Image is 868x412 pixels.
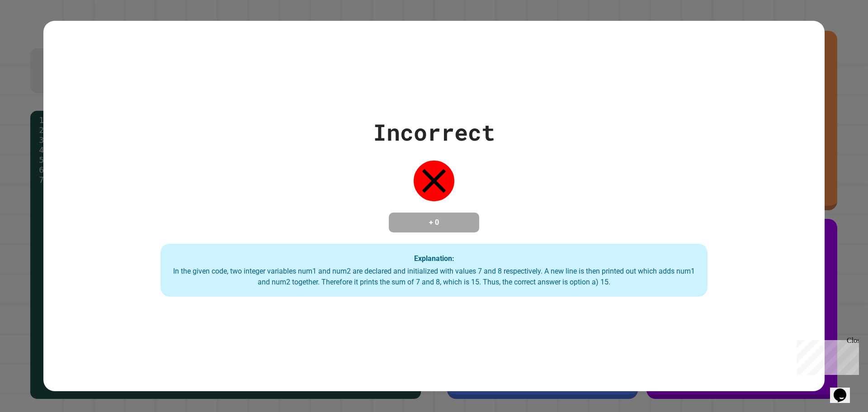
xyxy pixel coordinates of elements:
[170,266,698,288] div: In the given code, two integer variables num1 and num2 are declared and initialized with values 7...
[414,254,454,262] strong: Explanation:
[4,4,62,57] div: Chat with us now!Close
[793,336,859,375] iframe: chat widget
[830,376,859,403] iframe: chat widget
[398,217,470,228] h4: + 0
[373,115,495,149] div: Incorrect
